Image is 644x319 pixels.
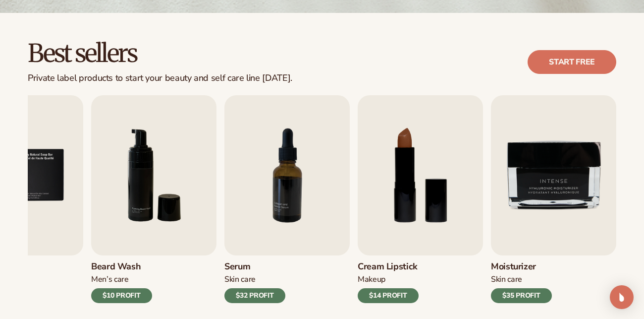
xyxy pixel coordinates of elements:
[224,274,285,285] div: Skin Care
[91,274,152,285] div: Men’s Care
[491,261,552,272] h3: Moisturizer
[491,95,616,303] a: 9 / 9
[358,95,483,303] a: 8 / 9
[528,50,616,74] a: Start free
[91,95,216,303] a: 6 / 9
[91,288,152,303] div: $10 PROFIT
[358,261,419,272] h3: Cream Lipstick
[91,261,152,272] h3: Beard Wash
[610,285,634,309] div: Open Intercom Messenger
[491,288,552,303] div: $35 PROFIT
[224,261,285,272] h3: Serum
[28,73,292,84] div: Private label products to start your beauty and self care line [DATE].
[358,288,419,303] div: $14 PROFIT
[224,288,285,303] div: $32 PROFIT
[224,95,350,303] a: 7 / 9
[358,274,419,285] div: Makeup
[491,274,552,285] div: Skin Care
[28,41,292,67] h2: Best sellers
